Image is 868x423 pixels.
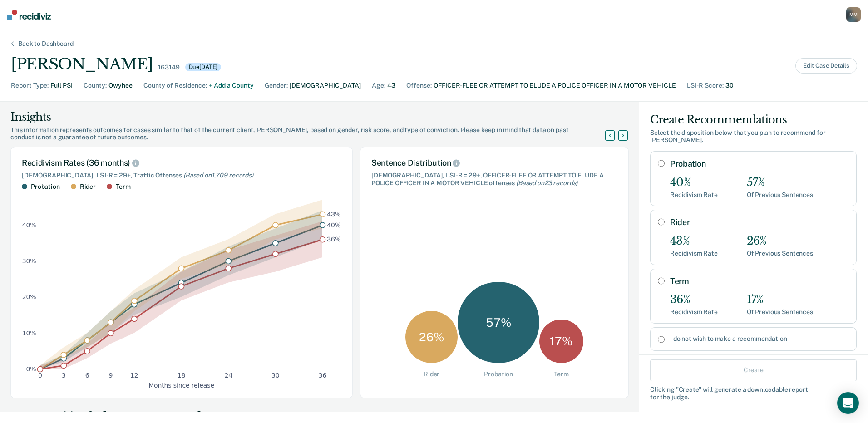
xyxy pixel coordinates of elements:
[290,81,361,90] div: [DEMOGRAPHIC_DATA]
[62,372,66,379] text: 3
[405,311,458,363] div: 26 %
[725,81,734,90] div: 30
[40,200,322,369] g: area
[38,372,42,379] text: 0
[387,81,395,90] div: 43
[84,81,107,90] div: County :
[670,308,718,316] div: Recidivism Rate
[22,329,36,336] text: 10%
[7,10,51,20] img: Recidiviz
[670,250,718,257] div: Recidivism Rate
[116,183,130,191] div: Term
[327,221,341,228] text: 40%
[319,372,327,379] text: 36
[747,235,813,248] div: 26%
[11,81,49,90] div: Report Type :
[265,81,288,90] div: Gender :
[183,172,253,179] span: (Based on 1,709 records )
[143,81,207,90] div: County of Residence :
[50,81,73,90] div: Full PSI
[539,320,583,364] div: 17 %
[458,282,539,364] div: 57 %
[650,359,857,381] button: Create
[22,257,36,265] text: 30%
[846,7,861,22] button: MM
[747,308,813,316] div: Of Previous Sentences
[38,372,326,379] g: x-axis tick label
[209,81,254,90] div: + Add a County
[516,179,577,187] span: (Based on 23 records )
[795,58,857,74] button: Edit Case Details
[371,172,617,187] div: [DEMOGRAPHIC_DATA], LSI-R = 29+, OFFICER-FLEE OR ATTEMPT TO ELUDE A POLICE OFFICER IN A MOTOR VEH...
[670,217,849,227] label: Rider
[108,81,133,90] div: Owyhee
[22,221,36,372] g: y-axis tick label
[10,126,616,142] div: This information represents outcomes for cases similar to that of the current client, [PERSON_NAM...
[22,158,341,168] div: Recidivism Rates (36 months)
[11,55,153,74] div: [PERSON_NAME]
[670,276,849,286] label: Term
[224,372,232,379] text: 24
[650,385,857,401] div: Clicking " Create " will generate a downloadable report for the judge.
[7,40,84,48] div: Back to Dashboard
[109,372,113,379] text: 9
[670,235,718,248] div: 43%
[747,250,813,257] div: Of Previous Sentences
[372,81,385,90] div: Age :
[434,81,676,90] div: OFFICER-FLEE OR ATTEMPT TO ELUDE A POLICE OFFICER IN A MOTOR VEHICLE
[80,183,96,191] div: Rider
[22,221,36,228] text: 40%
[424,370,439,378] div: Rider
[484,370,513,378] div: Probation
[650,129,857,144] div: Select the disposition below that you plan to recommend for [PERSON_NAME] .
[178,372,186,379] text: 18
[747,176,813,189] div: 57%
[846,7,861,22] div: M M
[158,64,179,71] div: 163149
[10,110,616,124] div: Insights
[670,293,718,306] div: 36%
[747,293,813,306] div: 17%
[670,335,849,343] label: I do not wish to make a recommendation
[85,372,89,379] text: 6
[26,365,36,373] text: 0%
[148,381,214,389] g: x-axis label
[406,81,432,90] div: Offense :
[130,372,138,379] text: 12
[22,293,36,300] text: 20%
[670,176,718,189] div: 40%
[371,158,617,168] div: Sentence Distribution
[747,191,813,199] div: Of Previous Sentences
[271,372,280,379] text: 30
[670,191,718,199] div: Recidivism Rate
[837,392,859,414] div: Open Intercom Messenger
[554,370,568,378] div: Term
[327,236,341,243] text: 36%
[327,210,341,243] g: text
[31,183,60,191] div: Probation
[185,63,222,71] div: Due [DATE]
[670,159,849,169] label: Probation
[327,210,341,217] text: 43%
[22,172,341,179] div: [DEMOGRAPHIC_DATA], LSI-R = 29+, Traffic Offenses
[687,81,724,90] div: LSI-R Score :
[148,381,214,389] text: Months since release
[650,113,857,127] div: Create Recommendations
